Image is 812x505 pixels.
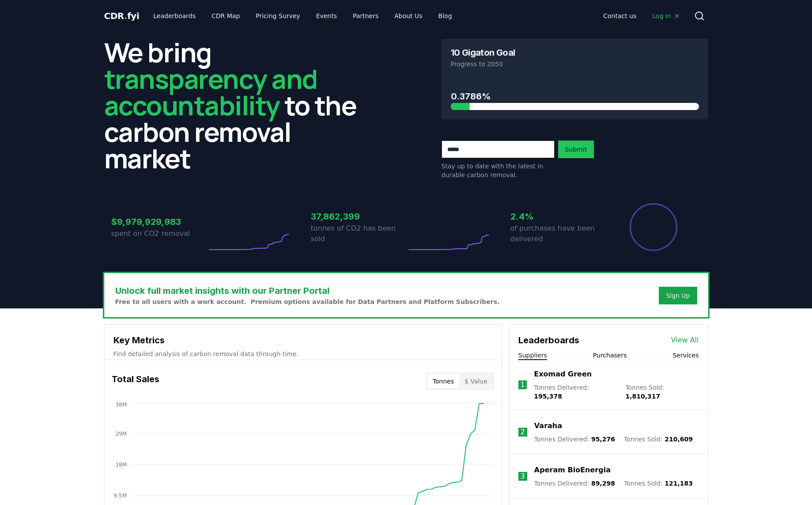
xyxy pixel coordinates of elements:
[534,369,592,380] a: Exomad Green
[534,435,615,444] p: Tonnes Delivered :
[591,436,615,443] span: 95,276
[112,372,159,390] h3: Total Sales
[451,60,699,68] p: Progress to 2050
[625,383,699,401] p: Tonnes Sold :
[652,11,680,20] span: Log in
[521,471,525,482] p: 3
[645,8,687,24] a: Log in
[629,202,678,252] div: Percentage of sales delivered
[459,374,493,388] button: $ Value
[104,11,140,21] span: CDR fyi
[534,393,562,400] span: 195,378
[104,39,371,171] h2: We bring to the carbon removal market
[665,436,693,443] span: 210,609
[113,493,126,499] tspan: 9.5M
[534,465,611,475] a: Aperam BioEnergia
[558,140,594,158] button: Submit
[596,8,687,24] nav: Main
[387,8,429,24] a: About Us
[113,349,493,358] p: Find detailed analysis of carbon removal data through time.
[520,380,525,390] p: 1
[534,479,615,488] p: Tonnes Delivered :
[451,90,699,103] h3: 0.3786%
[624,479,693,488] p: Tonnes Sold :
[249,8,307,24] a: Pricing Survey
[346,8,385,24] a: Partners
[309,8,344,24] a: Events
[146,8,459,24] nav: Main
[534,383,616,401] p: Tonnes Delivered :
[442,162,555,179] p: Stay up to date with the latest in durable carbon removal.
[111,215,207,228] h3: $9,979,929,983
[521,427,525,437] p: 2
[311,210,406,223] h3: 37,862,399
[146,8,203,24] a: Leaderboards
[659,287,697,304] button: Sign Up
[665,480,693,487] span: 121,183
[672,351,699,360] button: Services
[427,374,459,388] button: Tonnes
[115,297,500,306] p: Free to all users with a work account. Premium options available for Data Partners and Platform S...
[518,351,547,360] button: Suppliers
[115,431,127,437] tspan: 29M
[666,291,690,300] a: Sign Up
[111,228,207,239] p: spent on CO2 removal
[534,421,562,431] a: Varaha
[625,393,660,400] span: 1,810,317
[115,462,127,468] tspan: 19M
[451,48,515,57] h3: 10 Gigaton Goal
[591,480,615,487] span: 89,298
[204,8,247,24] a: CDR Map
[104,10,140,22] a: CDR.fyi
[593,351,627,360] button: Purchasers
[510,210,606,223] h3: 2.4%
[596,8,643,24] a: Contact us
[124,11,127,21] span: .
[104,61,317,123] span: transparency and accountability
[518,334,579,347] h3: Leaderboards
[671,335,699,346] a: View All
[510,223,606,244] p: of purchases have been delivered
[624,435,693,444] p: Tonnes Sold :
[115,402,127,408] tspan: 38M
[311,223,406,244] p: tonnes of CO2 has been sold
[431,8,459,24] a: Blog
[113,334,493,347] h3: Key Metrics
[115,284,500,297] h3: Unlock full market insights with our Partner Portal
